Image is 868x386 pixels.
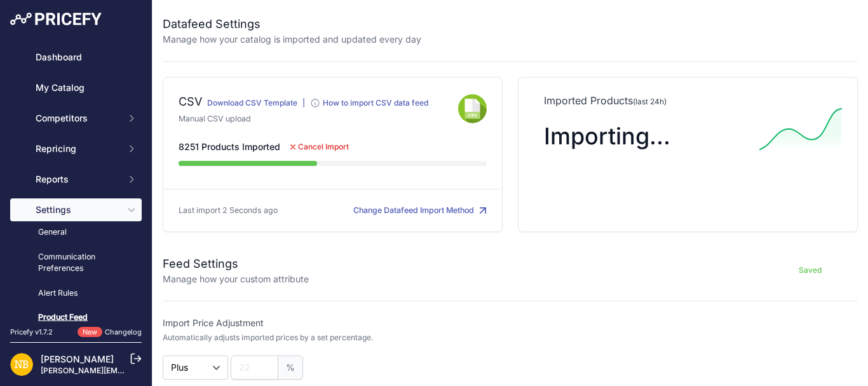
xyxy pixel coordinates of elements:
button: Saved [763,260,858,280]
span: Competitors [36,112,119,125]
a: Product Feed [10,307,142,329]
p: Imported Products [544,93,832,108]
a: Dashboard [10,46,142,69]
a: [PERSON_NAME][EMAIL_ADDRESS][DOMAIN_NAME] [41,366,236,375]
a: [PERSON_NAME] [41,354,114,364]
a: Alert Rules [10,282,142,305]
div: 8251 Products Imported [179,141,487,153]
span: Cancel Import [298,142,349,152]
p: Manage how your custom attribute [163,273,309,286]
p: Manage how your catalog is imported and updated every day [163,33,421,46]
img: Pricefy Logo [10,13,102,25]
div: Pricefy v1.7.2 [10,327,53,338]
h2: Feed Settings [163,255,309,273]
a: Communication Preferences [10,246,142,280]
a: Download CSV Template [207,98,297,107]
span: % [278,355,303,380]
span: Reports [36,173,119,186]
div: How to import CSV data feed [323,98,428,108]
a: How to import CSV data feed [310,100,428,110]
h2: Datafeed Settings [163,15,421,33]
p: Last import 2 Seconds ago [179,205,278,217]
button: Settings [10,198,142,221]
span: Repricing [36,142,119,155]
p: Manual CSV upload [179,113,458,125]
div: CSV [179,93,202,113]
div: | [302,98,305,113]
input: 22 [231,355,278,380]
a: General [10,221,142,244]
button: Repricing [10,137,142,160]
span: Importing... [544,122,670,150]
span: (last 24h) [633,97,667,106]
button: Change Datafeed Import Method [353,205,487,217]
span: Settings [36,203,119,216]
span: New [78,327,102,338]
a: Changelog [105,327,142,336]
button: Reports [10,168,142,191]
button: Competitors [10,107,142,130]
a: My Catalog [10,76,142,99]
p: Automatically adjusts imported prices by a set percentage. [163,333,373,343]
label: Import Price Adjustment [163,317,506,329]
